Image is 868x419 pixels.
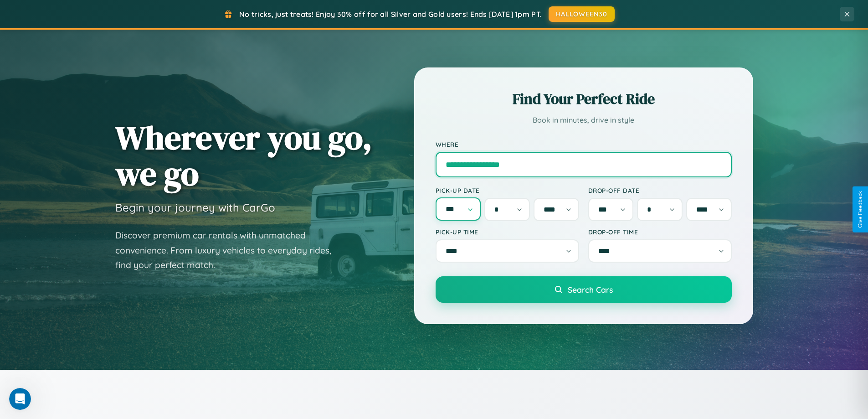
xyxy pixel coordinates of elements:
[115,119,372,191] h1: Wherever you go, we go
[588,186,732,194] label: Drop-off Date
[549,6,615,22] button: HALLOWEEN30
[588,228,732,236] label: Drop-off Time
[436,276,732,303] button: Search Cars
[436,89,732,109] h2: Find Your Perfect Ride
[857,191,863,228] div: Give Feedback
[436,186,579,194] label: Pick-up Date
[9,388,31,410] iframe: Intercom live chat
[436,114,732,127] p: Book in minutes, drive in style
[436,140,732,148] label: Where
[115,201,275,214] h3: Begin your journey with CarGo
[115,228,343,273] p: Discover premium car rentals with unmatched convenience. From luxury vehicles to everyday rides, ...
[568,285,613,295] span: Search Cars
[239,10,542,19] span: No tricks, just treats! Enjoy 30% off for all Silver and Gold users! Ends [DATE] 1pm PT.
[436,228,579,236] label: Pick-up Time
